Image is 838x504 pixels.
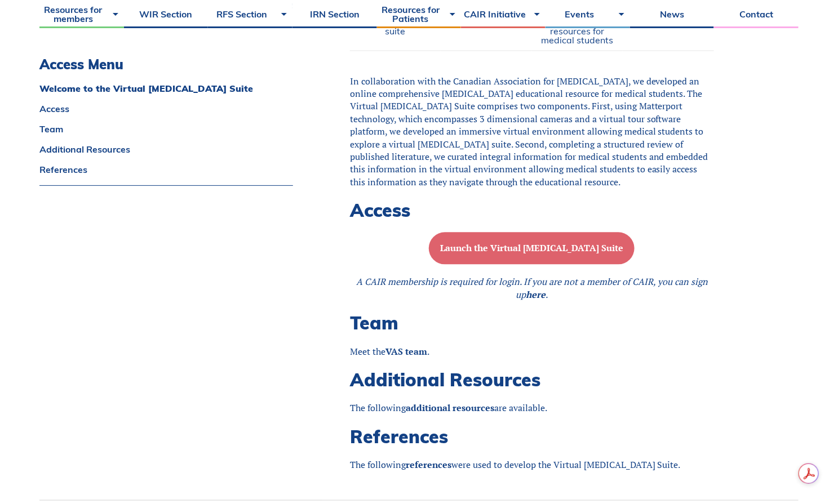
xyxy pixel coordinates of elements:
h2: Additional Resources [350,369,714,390]
button: Launch the Virtual [MEDICAL_DATA] Suite [429,232,635,264]
p: In collaboration with the Canadian Association for [MEDICAL_DATA], we developed an online compreh... [350,75,714,189]
a: references [406,458,451,471]
a: Additional Resources [39,145,293,154]
a: additional resources [406,402,494,414]
a: VAS team [385,345,427,358]
a: Team [39,124,293,133]
a: References [39,165,293,174]
p: Meet the . [350,345,714,358]
a: Access [39,104,293,113]
a: Welcome to the Virtual [MEDICAL_DATA] Suite [39,84,293,93]
b: Launch the Virtual [MEDICAL_DATA] Suite [440,242,623,254]
h2: References [350,426,714,447]
h2: Access [350,199,714,221]
em: A CAIR membership is required for login. If you are not a member of CAIR, you can sign up . [356,275,708,300]
p: The following were used to develop the Virtual [MEDICAL_DATA] Suite. [350,458,714,471]
p: The following are available. [350,402,714,414]
h3: Access Menu [39,56,293,73]
span: Team [350,311,398,334]
a: here [526,288,546,301]
a: Launch the Virtual [MEDICAL_DATA] Suite [429,242,635,254]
